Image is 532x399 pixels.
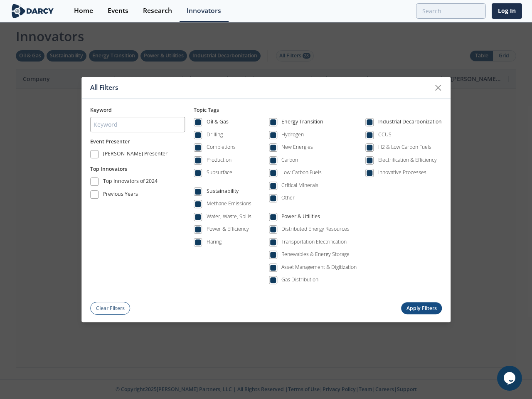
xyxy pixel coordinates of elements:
[378,118,442,128] div: Industrial Decarbonization
[207,131,223,138] div: Drilling
[207,226,249,233] div: Power & Efficiency
[281,169,322,177] div: Low Carbon Fuels
[103,190,138,200] div: Previous Years
[207,213,251,220] div: Water, Waste, Spills
[207,118,229,128] div: Oil & Gas
[103,177,158,187] div: Top Innovators of 2024
[281,251,350,259] div: Renewables & Energy Storage
[90,138,130,145] button: Event Presenter
[378,131,392,138] div: CCUS
[90,165,127,172] span: Top Innovators
[207,144,236,151] div: Completions
[194,106,219,113] span: Topic Tags
[281,264,357,271] div: Asset Management & Digitization
[281,226,350,233] div: Distributed Energy Resources
[207,169,232,177] div: Subsurface
[103,150,167,160] div: [PERSON_NAME] Presenter
[378,169,426,177] div: Innovative Processes
[281,238,347,246] div: Transportation Electrification
[207,200,251,208] div: Methane Emissions
[497,366,524,391] iframe: chat widget
[281,276,318,284] div: Gas Distribution
[416,3,486,19] input: Advanced Search
[90,165,127,173] button: Top Innovators
[281,144,313,151] div: New Energies
[90,302,130,315] button: Clear Filters
[10,4,55,18] img: logo-wide.svg
[74,7,93,14] div: Home
[281,131,304,138] div: Hydrogen
[492,3,522,19] a: Log In
[90,117,185,132] input: Keyword
[378,156,437,164] div: Electrification & Efficiency
[378,144,431,151] div: H2 & Low Carbon Fuels
[281,182,318,189] div: Critical Minerals
[90,106,112,113] span: Keyword
[207,238,222,246] div: Flaring
[281,156,298,164] div: Carbon
[281,213,320,223] div: Power & Utilities
[187,7,221,14] div: Innovators
[143,7,172,14] div: Research
[401,303,442,315] button: Apply Filters
[207,187,239,197] div: Sustainability
[90,80,430,96] div: All Filters
[108,7,128,14] div: Events
[281,118,323,128] div: Energy Transition
[90,138,130,145] span: Event Presenter
[207,156,232,164] div: Production
[281,195,295,202] div: Other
